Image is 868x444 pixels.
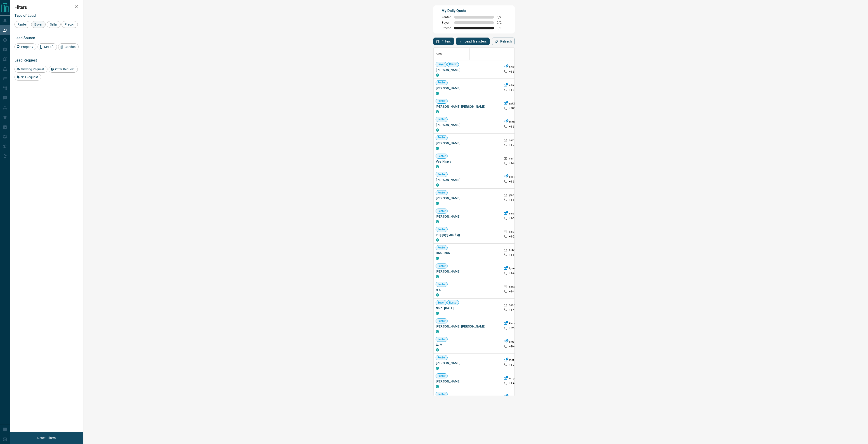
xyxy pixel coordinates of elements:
span: Renter [436,173,447,176]
span: Type of Lead [14,13,36,18]
div: condos.ca [436,128,439,132]
p: My Daily Quota [441,8,507,14]
div: condos.ca [436,202,439,205]
span: Condos [63,45,77,49]
span: [PERSON_NAME] [436,68,499,72]
span: Renter [436,319,447,323]
button: Refresh [492,38,515,45]
span: Buyer [33,23,44,26]
p: +1- 64778525xx [509,198,529,202]
span: Property [19,45,35,49]
div: Precon [61,21,78,28]
p: huhhjhgxx@x [509,248,526,253]
span: MrLoft [42,45,55,49]
span: 0 / 0 [497,26,507,30]
p: +1- 61329304xx [509,70,529,74]
p: giogio2xx@x [509,340,525,345]
p: +1- 64793747xx [509,125,529,129]
div: condos.ca [436,330,439,333]
span: Lead Source [14,36,35,40]
span: Inigguyg Jouhyg [436,233,499,237]
span: Renter [436,228,447,231]
span: Precon [441,26,451,30]
div: condos.ca [436,110,439,113]
p: +1- 64798887xx [509,253,529,257]
span: [PERSON_NAME] [436,178,499,182]
span: Vee Khayy [436,159,499,164]
p: +1- 87557051xx [509,88,529,92]
span: Renter [447,301,459,305]
span: [PERSON_NAME] [436,196,499,200]
p: kimsh7946xx@x [509,322,530,326]
p: +1- 7617731xx [509,363,527,367]
p: fguerri7xx@x [509,267,526,271]
span: Renter [436,154,447,158]
span: Renter [436,81,447,85]
p: kcfuugxx@x [509,230,524,235]
span: Buyer [436,301,446,305]
span: Nsini [DATE] [436,306,499,310]
div: Seller [47,21,61,28]
span: Offer Request [54,67,76,71]
p: +1- 41671682xx [509,381,529,385]
span: Sell Request [19,75,40,79]
p: sarashah9xx@x [509,212,529,216]
span: Renter [436,191,447,195]
span: Buyer [436,62,446,66]
p: +1- 41645607xx [509,271,529,275]
span: Hbb Jnhb [436,251,499,255]
div: condos.ca [436,385,439,388]
span: [PERSON_NAME] [436,269,499,274]
div: Condos [58,43,79,50]
span: Renter [436,392,447,396]
span: Seller [48,23,59,26]
p: vanikhxx@x [509,157,524,161]
span: 0 / 2 [497,21,507,24]
p: +1- 28978021xx [509,235,529,239]
span: [PERSON_NAME] [PERSON_NAME] [436,104,499,109]
span: [PERSON_NAME] [436,214,499,219]
span: [PERSON_NAME] [436,86,499,90]
span: [PERSON_NAME] [436,141,499,145]
p: +1- 43766930xx [509,308,529,312]
span: Buyer [441,21,451,24]
div: condos.ca [436,220,439,223]
p: +1- 22668870xx [509,143,529,147]
div: Renter [14,21,30,28]
p: sandralilaxx@x [509,303,528,308]
p: helxx@x [509,65,519,70]
div: Buyer [31,21,46,28]
span: Renter [436,99,447,103]
p: +1- 64745375xx [509,180,529,184]
p: hxx@x [509,285,517,290]
span: 0 / 2 [497,15,507,19]
div: condos.ca [436,183,439,187]
button: Lead Transfers [456,38,490,45]
div: MrLoft [38,43,57,50]
p: +1- 41687679xx [509,161,529,165]
div: condos.ca [436,147,439,150]
p: Ahtyanxx@x [509,377,525,381]
p: sammiegibsonxx@x [509,138,534,143]
div: condos.ca [436,293,439,297]
span: [PERSON_NAME] [PERSON_NAME] [436,324,499,329]
div: condos.ca [436,367,439,370]
button: Filters [433,38,454,45]
p: jenna_9xx@x [509,193,525,198]
span: Renter [16,23,28,26]
span: Renter [436,117,447,121]
p: ramselvarajxx@x [509,120,531,125]
span: Viewing Request [19,67,46,71]
span: [PERSON_NAME] [436,123,499,127]
span: Renter [436,283,447,286]
span: Renter [436,356,447,360]
span: Precon [63,23,76,26]
h2: Filters [14,5,79,10]
div: condos.ca [436,312,439,315]
p: +1- 64728012xx [509,216,529,220]
div: condos.ca [436,92,439,95]
span: Renter [447,62,459,66]
div: Property [14,43,36,50]
span: [PERSON_NAME] [436,361,499,365]
div: Name [436,48,443,60]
